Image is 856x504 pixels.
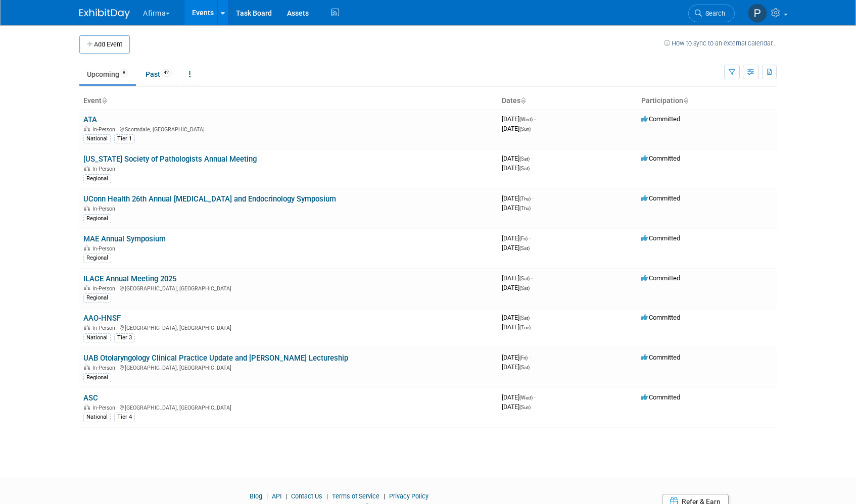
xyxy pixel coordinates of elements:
span: Committed [641,314,680,321]
a: ILACE Annual Meeting 2025 [83,274,176,283]
span: (Sat) [519,245,530,251]
span: - [532,194,534,202]
span: [DATE] [502,363,530,371]
span: (Sat) [519,156,530,162]
span: | [264,492,270,500]
span: [DATE] [502,284,530,291]
span: (Wed) [519,117,533,122]
a: Terms of Service [332,492,379,500]
div: Regional [83,214,111,223]
span: [DATE] [502,164,530,172]
span: Search [702,10,725,17]
span: - [529,234,531,242]
img: ExhibitDay [79,9,130,19]
span: - [531,314,533,321]
span: [DATE] [502,274,533,282]
div: National [83,413,111,422]
a: Sort by Start Date [520,96,526,105]
a: Past42 [138,65,179,84]
th: Participation [637,92,777,110]
div: Regional [83,174,111,183]
span: [DATE] [502,314,533,321]
div: National [83,333,111,342]
img: In-Person Event [84,365,90,370]
a: ASC [83,393,98,402]
div: Tier 1 [114,134,135,143]
span: [DATE] [502,403,531,411]
img: In-Person Event [84,166,90,171]
span: [DATE] [502,115,536,123]
a: Search [688,5,735,22]
span: (Sun) [519,126,531,132]
div: Tier 4 [114,413,135,422]
div: Scottsdale, [GEOGRAPHIC_DATA] [83,125,494,133]
span: In-Person [92,206,118,212]
a: How to sync to an external calendar... [664,39,777,47]
a: Sort by Participation Type [683,96,688,105]
a: API [272,492,281,500]
th: Event [79,92,498,110]
span: [DATE] [502,234,531,242]
span: | [283,492,290,500]
span: - [531,155,533,162]
div: National [83,134,111,143]
span: (Fri) [519,236,528,241]
div: [GEOGRAPHIC_DATA], [GEOGRAPHIC_DATA] [83,323,494,331]
a: UConn Health 26th Annual [MEDICAL_DATA] and Endocrinology Symposium [83,194,336,204]
span: Committed [641,354,680,361]
th: Dates [498,92,637,110]
div: [GEOGRAPHIC_DATA], [GEOGRAPHIC_DATA] [83,403,494,411]
span: In-Person [92,325,118,331]
span: In-Person [92,166,118,172]
span: [DATE] [502,204,531,212]
span: (Sat) [519,315,530,321]
span: - [531,274,533,282]
div: Regional [83,293,111,303]
span: 42 [161,69,172,77]
img: In-Person Event [84,325,90,330]
a: [US_STATE] Society of Pathologists Annual Meeting [83,155,257,164]
span: [DATE] [502,354,531,361]
span: (Sat) [519,166,530,171]
span: (Thu) [519,206,531,211]
span: (Fri) [519,355,528,361]
span: (Sun) [519,405,531,410]
span: 8 [120,69,128,77]
a: Contact Us [291,492,322,500]
span: (Wed) [519,395,533,400]
div: Regional [83,254,111,263]
span: Committed [641,393,680,401]
a: Sort by Event Name [102,96,107,105]
span: (Sat) [519,365,530,370]
a: AAO-HNSF [83,314,121,323]
span: [DATE] [502,323,531,331]
img: In-Person Event [84,206,90,211]
span: | [381,492,388,500]
img: In-Person Event [84,245,90,250]
span: [DATE] [502,244,530,251]
span: In-Person [92,126,118,133]
div: [GEOGRAPHIC_DATA], [GEOGRAPHIC_DATA] [83,363,494,371]
div: Tier 3 [114,333,135,342]
span: [DATE] [502,194,534,202]
span: In-Person [92,405,118,411]
span: Committed [641,194,680,202]
span: Committed [641,155,680,162]
span: - [534,393,536,401]
img: In-Person Event [84,405,90,410]
span: - [529,354,531,361]
span: [DATE] [502,155,533,162]
div: Regional [83,373,111,382]
span: | [324,492,330,500]
img: In-Person Event [84,126,90,131]
span: In-Person [92,285,118,292]
span: (Thu) [519,196,531,201]
button: Add Event [79,35,130,54]
a: MAE Annual Symposium [83,234,166,243]
img: In-Person Event [84,285,90,290]
img: Praveen Kaushik [748,4,767,23]
span: (Sat) [519,276,530,281]
a: Privacy Policy [389,492,429,500]
span: [DATE] [502,125,531,132]
span: In-Person [92,245,118,252]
